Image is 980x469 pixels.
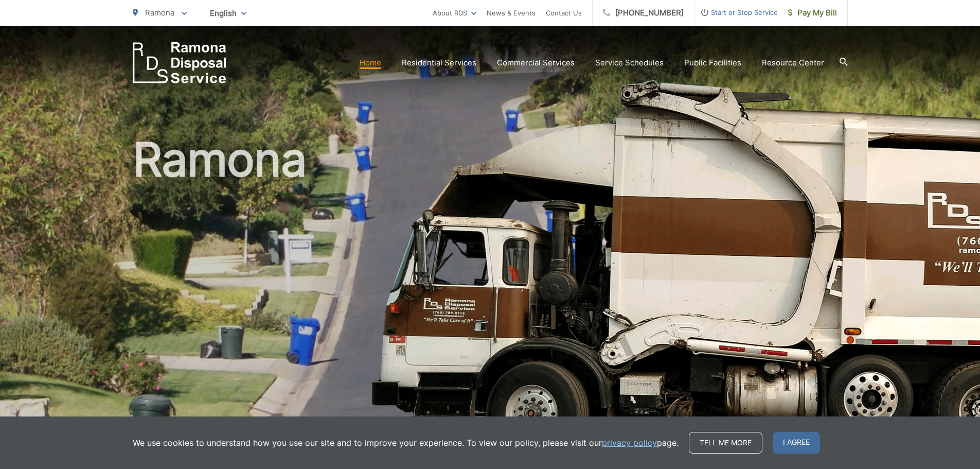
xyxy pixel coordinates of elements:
a: News & Events [487,7,536,19]
a: Contact Us [546,7,582,19]
a: Residential Services [402,57,476,69]
h1: Ramona [133,134,848,460]
a: Tell me more [689,432,762,454]
a: Service Schedules [595,57,664,69]
a: privacy policy [602,437,657,449]
p: We use cookies to understand how you use our site and to improve your experience. To view our pol... [133,437,679,449]
a: Public Facilities [684,57,741,69]
span: I agree [773,432,820,454]
a: Commercial Services [497,57,575,69]
span: Pay My Bill [788,7,837,19]
a: EDCD logo. Return to the homepage. [133,42,226,83]
a: Home [360,57,381,69]
a: Resource Center [762,57,824,69]
a: About RDS [433,7,476,19]
span: Ramona [145,8,174,18]
span: English [202,4,254,22]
